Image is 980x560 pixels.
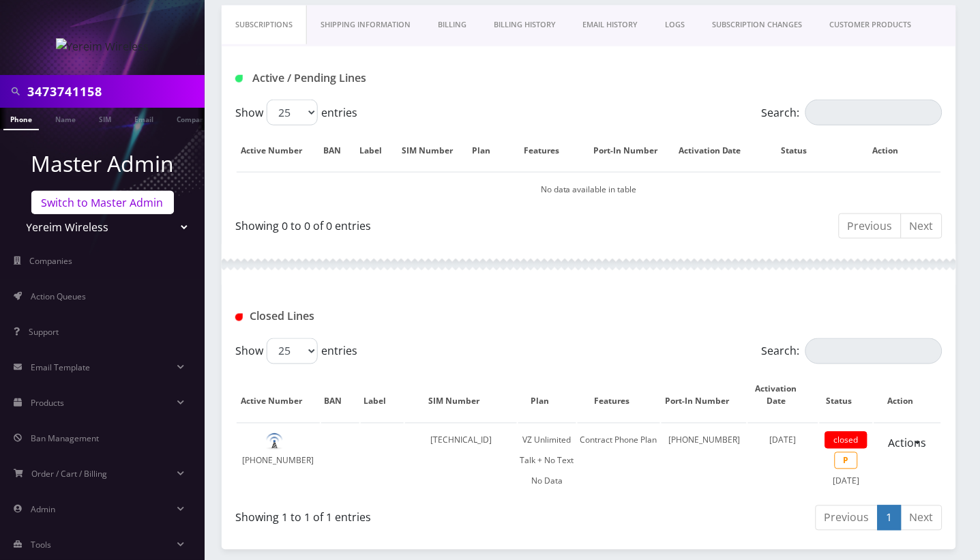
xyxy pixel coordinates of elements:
[307,5,424,44] a: Shipping Information
[662,370,747,422] th: Port-In Number: activate to sort column ascending
[762,100,942,126] label: Search:
[471,131,506,171] th: Plan: activate to sort column ascending
[652,5,699,44] a: LOGS
[27,78,201,104] input: Search in Company
[235,310,458,323] h1: Closed Lines
[839,213,902,239] a: Previous
[874,370,941,422] th: Action : activate to sort column ascending
[770,434,797,446] span: [DATE]
[31,539,51,550] span: Tools
[237,131,320,171] th: Active Number: activate to sort column ascending
[518,370,576,422] th: Plan: activate to sort column ascending
[31,397,64,409] span: Products
[361,370,404,422] th: Label: activate to sort column ascending
[32,468,108,480] span: Order / Cart / Billing
[321,131,357,171] th: BAN: activate to sort column ascending
[237,370,320,422] th: Active Number: activate to sort column descending
[222,5,307,44] a: Subscriptions
[816,505,878,531] a: Previous
[662,423,747,499] td: [PHONE_NUMBER]
[878,505,902,531] a: 1
[844,131,941,171] th: Action: activate to sort column ascending
[578,430,661,451] div: Contract Phone Plan
[835,452,858,469] span: P
[400,131,469,171] th: SIM Number: activate to sort column ascending
[480,5,569,44] a: Billing History
[748,370,818,422] th: Activation Date: activate to sort column ascending
[816,5,925,44] a: CUSTOMER PRODUCTS
[760,131,843,171] th: Status: activate to sort column ascending
[235,504,579,526] div: Showing 1 to 1 of 1 entries
[901,505,942,531] a: Next
[880,430,936,456] a: Actions
[405,423,517,499] td: [TECHNICAL_ID]
[235,100,357,126] label: Show entries
[48,108,83,129] a: Name
[235,314,243,321] img: Closed Lines
[29,326,59,338] span: Support
[820,423,874,499] td: [DATE]
[805,338,942,364] input: Search:
[31,432,99,444] span: Ban Management
[128,108,160,129] a: Email
[3,108,39,130] a: Phone
[31,503,55,515] span: Admin
[235,338,357,364] label: Show entries
[358,131,398,171] th: Label: activate to sort column ascending
[266,433,283,450] img: default.png
[578,370,661,422] th: Features: activate to sort column ascending
[31,291,86,302] span: Action Queues
[235,75,243,83] img: Active / Pending Lines
[675,131,758,171] th: Activation Date: activate to sort column ascending
[170,108,216,129] a: Company
[901,213,942,239] a: Next
[569,5,652,44] a: EMAIL HISTORY
[267,338,318,364] select: Showentries
[805,100,942,126] input: Search:
[31,191,174,214] a: Switch to Master Admin
[591,131,674,171] th: Port-In Number: activate to sort column ascending
[405,370,517,422] th: SIM Number: activate to sort column ascending
[31,362,90,373] span: Email Template
[30,255,73,267] span: Companies
[825,432,867,449] span: closed
[235,212,579,234] div: Showing 0 to 0 of 0 entries
[762,338,942,364] label: Search:
[507,131,591,171] th: Features: activate to sort column ascending
[267,100,318,126] select: Showentries
[92,108,118,129] a: SIM
[321,370,359,422] th: BAN: activate to sort column ascending
[235,72,458,85] h1: Active / Pending Lines
[699,5,816,44] a: SUBSCRIPTION CHANGES
[56,38,149,55] img: Yereim Wireless
[518,423,576,499] td: VZ Unlimited Talk + No Text No Data
[820,370,874,422] th: Status: activate to sort column ascending
[237,172,941,207] td: No data available in table
[237,423,320,499] td: [PHONE_NUMBER]
[424,5,480,44] a: Billing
